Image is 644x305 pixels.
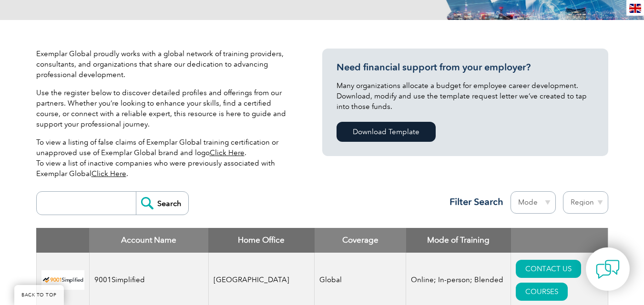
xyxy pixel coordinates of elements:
[444,196,503,208] h3: Filter Search
[629,4,641,13] img: en
[136,192,188,215] input: Search
[516,283,568,301] a: COURSES
[41,270,84,290] img: 37c9c059-616f-eb11-a812-002248153038-logo.png
[36,49,294,80] p: Exemplar Global proudly works with a global network of training providers, consultants, and organ...
[516,260,581,278] a: CONTACT US
[36,137,294,179] p: To view a listing of false claims of Exemplar Global training certification or unapproved use of ...
[406,228,511,253] th: Mode of Training: activate to sort column ascending
[511,228,608,253] th: : activate to sort column ascending
[208,228,315,253] th: Home Office: activate to sort column ascending
[210,148,245,157] a: Click Here
[92,169,126,178] a: Click Here
[596,257,620,281] img: contact-chat.png
[315,228,406,253] th: Coverage: activate to sort column ascending
[89,228,208,253] th: Account Name: activate to sort column descending
[337,61,594,73] h3: Need financial support from your employer?
[337,122,436,142] a: Download Template
[36,88,294,129] p: Use the register below to discover detailed profiles and offerings from our partners. Whether you...
[337,80,594,112] p: Many organizations allocate a budget for employee career development. Download, modify and use th...
[14,285,64,305] a: BACK TO TOP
